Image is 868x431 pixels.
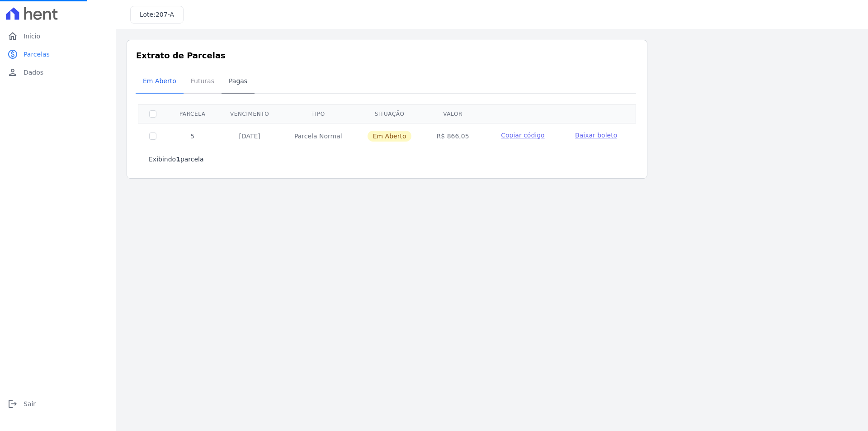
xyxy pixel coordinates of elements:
[501,132,544,139] span: Copiar código
[156,11,174,18] span: 207-A
[4,45,112,63] a: paidParcelas
[355,104,425,123] th: Situação
[24,68,43,77] span: Dados
[424,104,481,123] th: Valor
[136,70,184,94] a: Em Aberto
[7,398,18,409] i: logout
[185,72,220,90] span: Futuras
[24,399,36,408] span: Sair
[575,132,617,139] span: Baixar boleto
[217,123,282,149] td: [DATE]
[282,104,355,123] th: Tipo
[368,131,412,142] span: Em Aberto
[7,67,18,78] i: person
[149,155,204,164] p: Exibindo parcela
[136,49,638,62] h3: Extrato de Parcelas
[4,395,112,413] a: logoutSair
[24,32,40,41] span: Início
[217,104,282,123] th: Vencimento
[4,63,112,81] a: personDados
[492,131,553,140] button: Copiar código
[222,70,255,94] a: Pagas
[167,104,217,123] th: Parcela
[167,123,217,149] td: 5
[282,123,355,149] td: Parcela Normal
[223,72,253,90] span: Pagas
[7,31,18,42] i: home
[575,131,617,140] a: Baixar boleto
[137,72,182,90] span: Em Aberto
[424,123,481,149] td: R$ 866,05
[184,70,222,94] a: Futuras
[140,10,174,19] h3: Lote:
[7,49,18,60] i: paid
[24,50,50,59] span: Parcelas
[176,156,180,163] b: 1
[4,27,112,45] a: homeInício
